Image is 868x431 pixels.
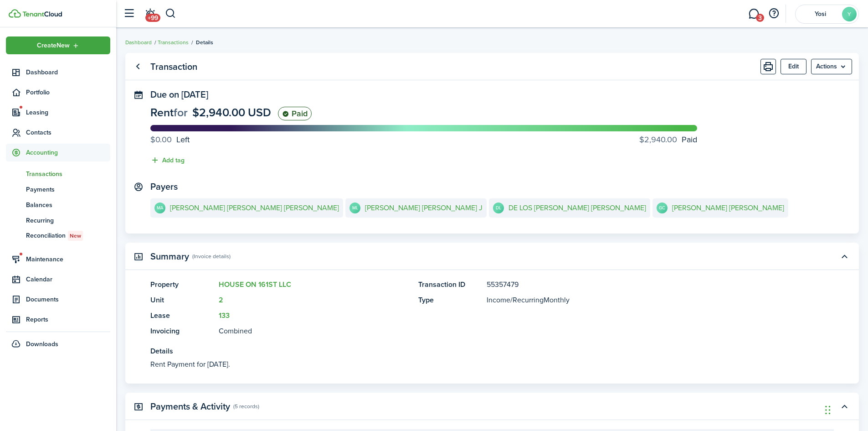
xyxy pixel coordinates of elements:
[158,38,189,47] a: Transactions
[26,169,110,179] span: Transactions
[130,59,145,74] a: Go back
[150,401,230,412] panel-main-title: Payments & Activity
[233,402,259,410] panel-main-subtitle: (5 records)
[150,88,208,101] span: Due on [DATE]
[26,128,110,137] span: Contacts
[170,204,339,212] e-details-info-title: [PERSON_NAME] [PERSON_NAME] [PERSON_NAME]
[150,326,214,337] panel-main-title: Invoicing
[150,182,178,192] panel-main-title: Payers
[125,38,152,47] a: Dashboard
[6,182,110,197] a: Payments
[219,279,291,290] a: HOUSE ON 161ST LLC
[508,204,646,212] e-details-info-title: DE LOS [PERSON_NAME] [PERSON_NAME]
[493,203,504,213] avatar-text: DL
[120,5,138,22] button: Open sidebar
[150,251,189,262] panel-main-title: Summary
[150,310,214,321] panel-main-title: Lease
[345,198,487,218] a: ML[PERSON_NAME] [PERSON_NAME] J
[22,11,62,17] img: TenantCloud
[196,38,213,47] span: Details
[26,148,110,157] span: Accounting
[811,59,852,74] menu-btn: Actions
[26,216,110,225] span: Recurring
[781,59,806,74] button: Edit
[219,326,409,337] panel-main-description: Combined
[6,166,110,182] a: Transactions
[26,200,110,210] span: Balances
[192,252,231,260] panel-main-subtitle: (Invoice details)
[26,315,110,324] span: Reports
[418,279,482,290] panel-main-title: Transaction ID
[154,203,165,213] avatar-text: MA
[756,14,764,22] span: 3
[26,68,110,77] span: Dashboard
[150,134,190,146] progress-caption-label: Left
[365,204,483,212] e-details-info-title: [PERSON_NAME] [PERSON_NAME] J
[26,295,110,304] span: Documents
[150,198,343,218] a: MA[PERSON_NAME] [PERSON_NAME] [PERSON_NAME]
[6,213,110,228] a: Recurring
[811,59,852,74] button: Open menu
[745,2,762,26] a: Messaging
[37,42,70,49] span: Create New
[766,6,781,21] button: Open resource center
[418,295,482,306] panel-main-title: Type
[150,295,214,306] panel-main-title: Unit
[219,310,230,321] a: 133
[26,339,58,349] span: Downloads
[150,155,185,166] button: Add tag
[26,88,110,97] span: Portfolio
[70,232,81,240] span: New
[219,295,223,305] a: 2
[6,311,110,328] a: Reports
[26,275,110,284] span: Calendar
[639,134,697,146] progress-caption-label: Paid
[278,107,312,120] status: Paid
[6,63,110,81] a: Dashboard
[652,198,788,218] a: GC[PERSON_NAME] [PERSON_NAME]
[802,11,838,17] span: Yosi
[489,198,650,218] a: DLDE LOS [PERSON_NAME] [PERSON_NAME]
[26,185,110,194] span: Payments
[150,279,214,290] panel-main-title: Property
[825,396,831,424] div: Drag
[837,249,852,264] button: Toggle accordion
[672,204,784,212] e-details-info-title: [PERSON_NAME] [PERSON_NAME]
[6,228,110,244] a: ReconciliationNew
[145,14,160,22] span: +99
[349,203,360,213] avatar-text: ML
[6,36,110,54] button: Open menu
[192,104,271,121] span: $2,940.00 USD
[26,231,110,241] span: Reconciliation
[822,387,868,431] iframe: Chat Widget
[487,295,510,305] span: Income
[150,359,806,370] panel-main-description: Rent Payment for [DATE].
[174,104,188,121] span: for
[150,104,174,121] span: Rent
[150,62,197,72] panel-main-title: Transaction
[141,2,159,26] a: Notifications
[639,134,677,146] progress-caption-label-value: $2,940.00
[487,295,806,306] panel-main-description: /
[842,7,857,21] avatar-text: Y
[760,59,776,74] button: Print
[657,203,668,213] avatar-text: GC
[487,279,806,290] panel-main-description: 55357479
[165,6,176,21] button: Search
[513,295,570,305] span: Recurring Monthly
[26,254,110,264] span: Maintenance
[150,134,172,146] progress-caption-label-value: $0.00
[9,9,21,18] img: TenantCloud
[125,279,859,384] panel-main-body: Toggle accordion
[6,197,110,213] a: Balances
[26,108,110,117] span: Leasing
[150,346,806,357] panel-main-title: Details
